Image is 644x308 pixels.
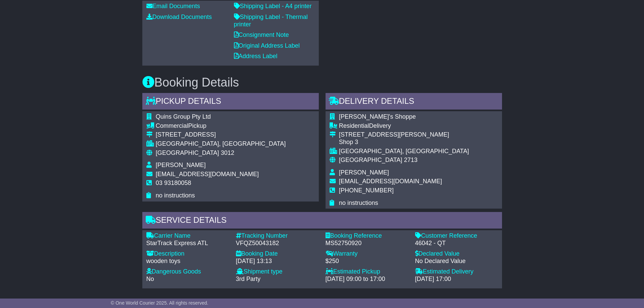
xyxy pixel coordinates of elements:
span: [EMAIL_ADDRESS][DOMAIN_NAME] [156,171,259,177]
div: [STREET_ADDRESS][PERSON_NAME] [339,131,469,139]
div: MS52750920 [326,240,408,247]
a: Shipping Label - Thermal printer [234,14,308,28]
a: Original Address Label [234,42,300,49]
a: Consignment Note [234,31,289,38]
span: [EMAIL_ADDRESS][DOMAIN_NAME] [339,178,442,185]
span: 2713 [404,157,418,163]
div: No Declared Value [415,258,498,265]
div: Shop 3 [339,139,469,146]
div: Service Details [142,212,502,230]
span: 3012 [221,149,234,156]
div: Tracking Number [236,232,319,240]
div: Shipment type [236,268,319,276]
h3: Booking Details [142,76,502,89]
div: Dangerous Goods [146,268,229,276]
div: VFQZ50043182 [236,240,319,247]
span: no instructions [156,192,195,199]
div: [STREET_ADDRESS] [156,131,286,139]
div: Declared Value [415,250,498,258]
a: Shipping Label - A4 printer [234,3,312,9]
div: [DATE] 09:00 to 17:00 [326,276,408,283]
a: Download Documents [146,14,212,20]
a: Email Documents [146,3,200,9]
div: Pickup Details [142,93,319,111]
span: No [146,276,154,282]
div: Customer Reference [415,232,498,240]
span: [PERSON_NAME]'s Shoppe [339,113,416,120]
span: [PHONE_NUMBER] [339,187,394,194]
div: [GEOGRAPHIC_DATA], [GEOGRAPHIC_DATA] [339,148,469,155]
span: no instructions [339,199,378,206]
div: Description [146,250,229,258]
div: Delivery Details [326,93,502,111]
div: Warranty [326,250,408,258]
div: Estimated Delivery [415,268,498,276]
a: Address Label [234,53,278,60]
span: [GEOGRAPHIC_DATA] [156,149,219,156]
span: Residential [339,122,369,129]
span: [GEOGRAPHIC_DATA] [339,157,402,163]
div: 46042 - QT [415,240,498,247]
div: Delivery [339,122,469,130]
div: Estimated Pickup [326,268,408,276]
div: Booking Date [236,250,319,258]
span: [PERSON_NAME] [156,162,206,168]
div: [DATE] 17:00 [415,276,498,283]
span: 03 93180058 [156,180,191,186]
div: $250 [326,258,408,265]
span: 3rd Party [236,276,261,282]
div: StarTrack Express ATL [146,240,229,247]
span: © One World Courier 2025. All rights reserved. [111,300,209,306]
div: [DATE] 13:13 [236,258,319,265]
div: Carrier Name [146,232,229,240]
span: Commercial [156,122,188,129]
div: Pickup [156,122,286,130]
div: wooden toys [146,258,229,265]
span: [PERSON_NAME] [339,169,389,176]
span: Quins Group Pty Ltd [156,113,211,120]
div: Booking Reference [326,232,408,240]
div: [GEOGRAPHIC_DATA], [GEOGRAPHIC_DATA] [156,140,286,148]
